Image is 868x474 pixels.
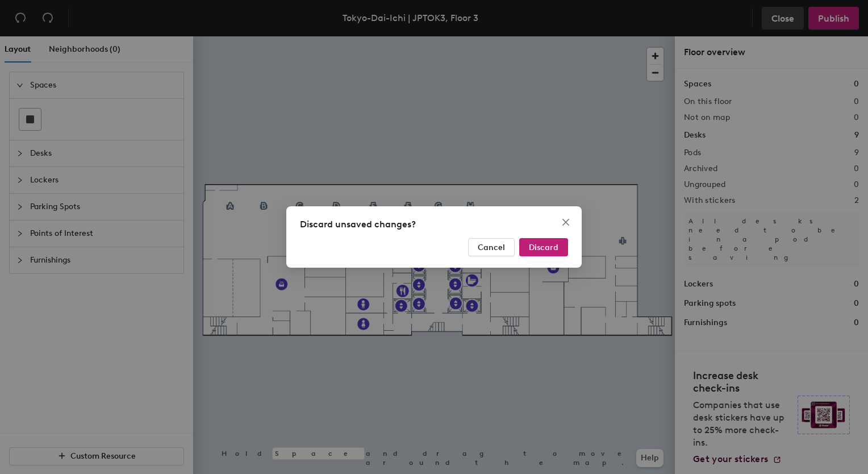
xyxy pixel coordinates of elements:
div: Discard unsaved changes? [300,218,568,231]
button: Cancel [468,238,515,256]
button: Discard [519,238,568,256]
button: Close [557,213,575,231]
span: Cancel [478,243,505,252]
span: Close [557,218,575,227]
span: close [561,218,570,227]
span: Discard [529,243,558,252]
